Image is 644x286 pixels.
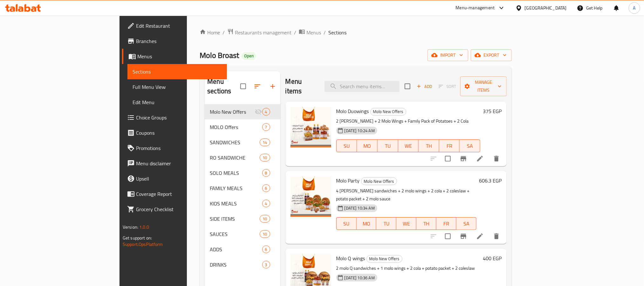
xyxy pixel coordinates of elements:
span: SU [339,141,355,151]
span: 14 [260,139,270,146]
button: SA [456,217,476,230]
span: 4 [263,109,270,115]
button: Manage items [460,76,507,96]
span: Branches [136,37,222,45]
div: Molo New Offers [370,108,406,116]
span: Edit Menu [133,98,222,106]
a: Full Menu View [127,79,227,95]
div: KIDS MEALS4 [205,196,280,211]
span: 8 [263,170,270,176]
span: TH [419,219,434,228]
li: / [324,29,326,36]
h6: 375 EGP [483,107,502,116]
a: Branches [122,33,227,49]
div: items [260,139,270,146]
span: SU [339,219,354,228]
span: ADDS [210,246,262,253]
span: Menu disclaimer [136,160,222,167]
span: Molo New Offers [210,108,254,116]
div: items [262,200,270,207]
a: Choice Groups [122,110,227,125]
span: 10 [260,216,270,222]
span: Select section [401,80,414,93]
span: Select all sections [236,80,250,93]
span: 7 [263,124,270,130]
span: [DATE] 10:34 AM [342,205,377,211]
li: / [294,29,296,36]
button: Branch-specific-item [456,229,471,244]
div: SANDWICHES14 [205,135,280,150]
button: delete [489,151,504,166]
span: Sections [328,29,346,36]
span: SANDWICHES [210,139,260,146]
span: Molo New Offers [371,108,406,115]
a: Edit menu item [476,155,484,162]
span: Select to update [441,230,455,243]
span: export [476,51,507,59]
a: Restaurants management [227,28,291,37]
button: WE [396,217,416,230]
p: 2 molo Q sandwiches + 1 molo wings + 2 cola + potato packet + 2 coleslaw [336,264,480,272]
svg: Inactive section [255,108,262,116]
a: Menus [299,28,321,37]
span: 6 [263,247,270,253]
div: items [262,261,270,268]
span: Choice Groups [136,114,222,121]
button: Add [414,82,435,91]
span: 6 [263,185,270,191]
button: FR [439,139,460,152]
span: Select to update [441,152,455,165]
nav: Menu sections [205,102,280,275]
button: SA [460,139,480,152]
div: SOLO MEALS8 [205,165,280,181]
span: SAUCES [210,230,260,238]
span: 3 [263,262,270,268]
span: Get support on: [123,234,152,242]
span: FAMILY MEALS [210,184,262,192]
span: FR [442,141,457,151]
span: [DATE] 10:24 AM [342,128,377,134]
div: SAUCES10 [205,226,280,242]
span: SIDE ITEMS [210,215,260,223]
button: Add section [265,79,280,94]
div: SIDE ITEMS10 [205,211,280,226]
button: WE [398,139,419,152]
span: WE [399,219,414,228]
button: import [428,49,468,61]
span: MOLO Offers [210,123,262,131]
p: 2 [PERSON_NAME] + 2 Molo Wings + Family Pack of Potatoes + 2 Cola [336,117,480,125]
h6: 606.3 EGP [479,176,502,185]
span: Sections [133,68,222,75]
div: items [262,169,270,177]
div: Molo New Offers [361,177,397,185]
span: Full Menu View [133,83,222,91]
div: items [262,123,270,131]
span: TH [421,141,437,151]
span: Molo New Offers [361,178,397,185]
span: Open [242,53,256,59]
span: Select section first [435,82,460,91]
a: Edit Menu [127,95,227,110]
button: export [471,49,512,61]
span: Add item [414,82,435,91]
a: Support.OpsPlatform [123,240,163,248]
a: Menus [122,49,227,64]
div: items [260,230,270,238]
span: Menus [306,29,321,36]
div: Molo New Offers [367,255,402,263]
button: SU [336,139,357,152]
span: KIDS MEALS [210,200,262,207]
a: Coupons [122,125,227,140]
span: Restaurants management [235,29,291,36]
button: TH [416,217,436,230]
span: WE [401,141,416,151]
span: Manage items [465,78,502,94]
